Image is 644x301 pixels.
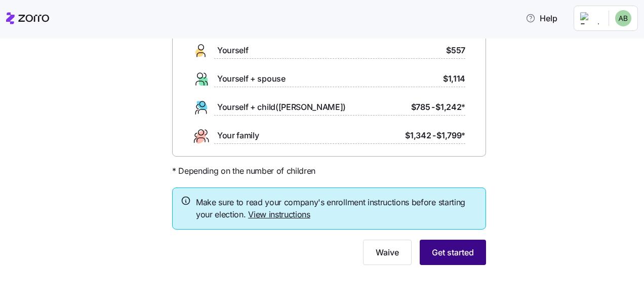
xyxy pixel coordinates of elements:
[411,101,430,114] span: $785
[405,129,431,142] span: $1,342
[217,72,286,85] span: Yourself + spouse
[248,209,310,219] a: View instructions
[363,240,412,265] button: Waive
[526,12,557,24] span: Help
[196,196,477,221] span: Make sure to read your company's enrollment instructions before starting your election.
[217,44,248,57] span: Yourself
[432,246,474,258] span: Get started
[615,10,631,26] img: f51c6d280be2db1075b17e9ea1d05e23
[172,165,315,177] span: * Depending on the number of children
[376,246,399,258] span: Waive
[420,240,486,265] button: Get started
[436,129,465,142] span: $1,799
[517,8,566,28] button: Help
[443,72,465,85] span: $1,114
[431,101,435,114] span: -
[446,44,465,57] span: $557
[432,129,436,142] span: -
[435,101,465,114] span: $1,242
[217,129,259,142] span: Your family
[580,12,600,24] img: Employer logo
[217,101,346,114] span: Yourself + child([PERSON_NAME])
